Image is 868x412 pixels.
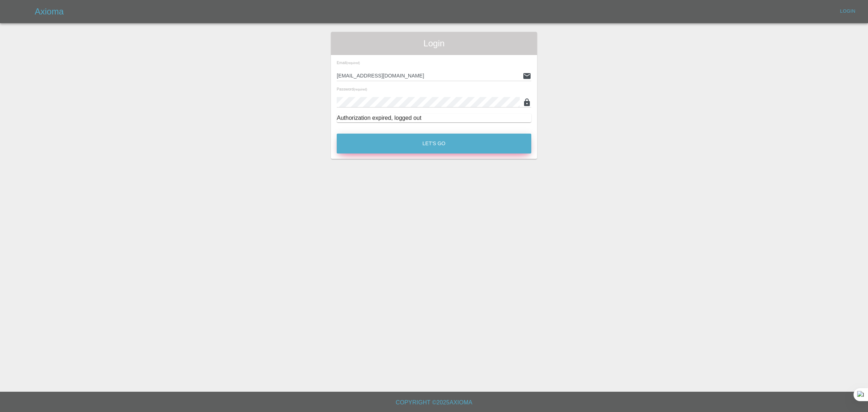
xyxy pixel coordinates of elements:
a: Login [836,6,859,17]
span: Login [337,38,531,49]
h6: Copyright © 2025 Axioma [6,398,862,408]
small: (required) [346,62,360,65]
h5: Axioma [35,6,64,17]
button: Let's Go [337,134,531,154]
div: Authorization expired, logged out [337,114,531,122]
small: (required) [354,88,367,91]
span: Email [337,60,360,65]
span: Password [337,87,367,91]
